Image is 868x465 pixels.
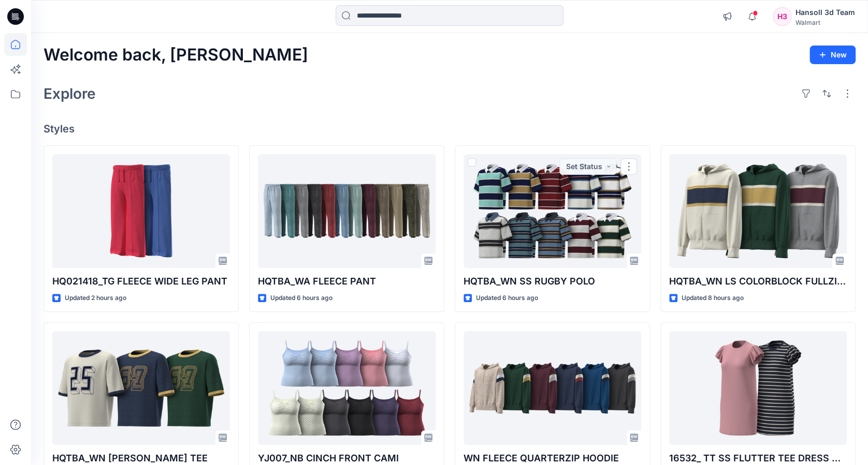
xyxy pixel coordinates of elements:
a: YJ007_NB CINCH FRONT CAMI [258,331,436,445]
button: New [809,46,856,64]
p: Updated 8 hours ago [682,293,744,304]
a: HQTBA_WN LS COLORBLOCK FULLZIP HOODIE [669,154,847,268]
a: HQTBA_WN SS RUGBY POLO [464,154,641,268]
h2: Welcome back, [PERSON_NAME] [44,46,308,65]
p: HQTBA_WA FLEECE PANT [258,274,436,289]
div: Walmart [795,19,855,26]
div: H3 [773,7,791,26]
p: Updated 6 hours ago [270,293,332,304]
p: Updated 6 hours ago [476,293,538,304]
p: HQTBA_WN SS RUGBY POLO [464,274,641,289]
p: HQTBA_WN LS COLORBLOCK FULLZIP HOODIE [669,274,847,289]
a: HQTBA_WA FLEECE PANT [258,154,436,268]
a: WN FLEECE QUARTERZIP HOODIE [464,331,641,445]
a: 16532_ TT SS FLUTTER TEE DRESS MIN INT [669,331,847,445]
h4: Styles [44,123,856,135]
a: HQTBA_WN SS RINGER TEE [52,331,230,445]
h2: Explore [44,85,96,102]
p: Updated 2 hours ago [65,293,126,304]
div: Hansoll 3d Team [795,6,855,19]
p: HQ021418_TG FLEECE WIDE LEG PANT [52,274,230,289]
a: HQ021418_TG FLEECE WIDE LEG PANT [52,154,230,268]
